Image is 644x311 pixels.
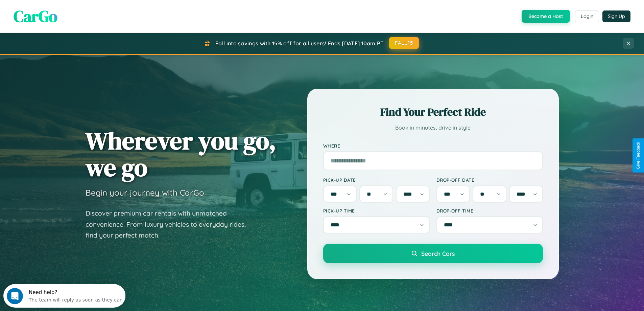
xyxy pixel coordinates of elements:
[602,10,630,22] button: Sign Up
[323,244,543,263] button: Search Cars
[14,5,57,27] span: CarGo
[575,10,599,22] button: Login
[25,6,119,11] div: Need help?
[86,208,255,241] p: Discover premium car rentals with unmatched convenience. From luxury vehicles to everyday rides, ...
[3,3,126,21] div: Open Intercom Messenger
[215,40,385,47] span: Fall into savings with 15% off for all users! Ends [DATE] 10am PT.
[86,187,204,198] h3: Begin your journey with CarGo
[436,208,543,214] label: Drop-off Time
[636,142,641,169] div: Give Feedback
[323,177,430,183] label: Pick-up Date
[323,123,543,133] p: Book in minutes, drive in style
[7,288,23,304] iframe: Intercom live chat
[323,143,543,149] label: Where
[436,177,543,183] label: Drop-off Date
[421,250,455,257] span: Search Cars
[86,127,276,181] h1: Wherever you go, we go
[3,284,125,308] iframe: Intercom live chat discovery launcher
[323,208,430,214] label: Pick-up Time
[25,11,119,18] div: The team will reply as soon as they can
[389,37,419,49] button: FALL15
[323,105,543,119] h2: Find Your Perfect Ride
[522,10,570,23] button: Become a Host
